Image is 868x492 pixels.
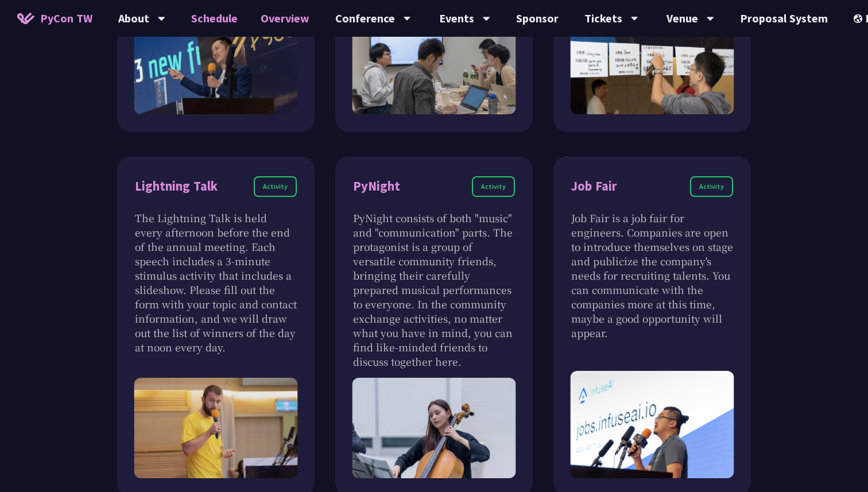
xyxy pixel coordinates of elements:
div: Lightning Talk [135,176,218,196]
img: Open Space [571,14,734,114]
div: Activity [254,176,297,197]
div: Job Fair [571,176,617,196]
img: Home icon of PyCon TW 2025 [17,13,34,24]
img: Talk [134,14,298,114]
img: PyNight [352,378,516,478]
div: Activity [690,176,733,197]
img: Lightning Talk [134,378,298,478]
p: Job Fair is a job fair for engineers. Companies are open to introduce themselves on stage and pub... [571,211,733,340]
img: Locale Icon [854,14,865,23]
img: Job Fair [571,371,734,478]
p: PyNight consists of both "music" and "communication" parts. The protagonist is a group of versati... [353,211,515,369]
div: PyNight [353,176,400,196]
span: PyCon TW [40,10,92,27]
img: Tutorial [352,14,516,114]
div: Activity [472,176,515,197]
p: The Lightning Talk is held every afternoon before the end of the annual meeting. Each speech incl... [135,211,297,354]
a: PyCon TW [6,4,104,33]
